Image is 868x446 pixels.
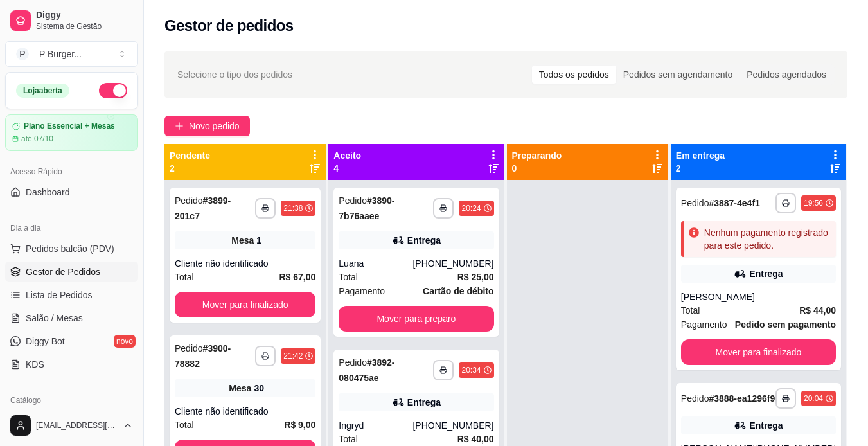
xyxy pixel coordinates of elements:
[177,67,292,82] span: Selecione o tipo dos pedidos
[461,365,481,375] div: 20:34
[26,312,83,325] span: Salão / Mesas
[283,351,303,361] div: 21:42
[681,290,836,303] div: [PERSON_NAME]
[704,226,831,252] div: Nenhum pagamento registrado para este pedido.
[39,48,82,60] div: P Burger ...
[676,162,725,175] p: 2
[412,419,493,432] div: [PHONE_NUMBER]
[5,114,138,151] a: Plano Essencial + Mesasaté 07/10
[229,382,251,395] span: Mesa
[799,305,836,316] strong: R$ 44,00
[256,234,261,247] div: 1
[254,382,264,395] div: 30
[457,434,494,444] strong: R$ 40,00
[339,419,412,432] div: Ingryd
[175,343,203,353] span: Pedido
[170,162,210,175] p: 2
[175,418,194,432] span: Total
[5,41,138,67] button: Select a team
[26,289,93,301] span: Lista de Pedidos
[5,182,138,202] a: Dashboard
[339,357,394,383] strong: # 3892-080475ae
[339,357,367,368] span: Pedido
[339,306,493,332] button: Mover para preparo
[5,308,138,328] a: Salão / Mesas
[681,317,727,332] span: Pagamento
[5,262,138,282] a: Gestor de Pedidos
[170,149,210,162] p: Pendente
[532,66,616,84] div: Todos os pedidos
[676,149,725,162] p: Em entrega
[339,270,358,284] span: Total
[36,420,118,431] span: [EMAIL_ADDRESS][DOMAIN_NAME]
[709,393,775,404] strong: # 3888-ea1296f9
[5,390,138,411] div: Catálogo
[279,272,316,282] strong: R$ 67,00
[740,66,833,84] div: Pedidos agendados
[99,83,127,98] button: Alterar Status
[175,195,203,206] span: Pedido
[616,66,740,84] div: Pedidos sem agendamento
[749,267,783,280] div: Entrega
[175,257,315,270] div: Cliente não identificado
[5,218,138,238] div: Dia a dia
[21,134,53,144] article: até 07/10
[709,198,759,208] strong: # 3887-4e4f1
[5,285,138,305] a: Lista de Pedidos
[681,198,709,208] span: Pedido
[283,203,303,213] div: 21:38
[5,354,138,375] a: KDS
[512,162,562,175] p: 0
[681,303,700,317] span: Total
[26,358,44,371] span: KDS
[26,186,70,199] span: Dashboard
[5,5,138,36] a: DiggySistema de Gestão
[333,149,361,162] p: Aceito
[36,21,133,31] span: Sistema de Gestão
[5,238,138,259] button: Pedidos balcão (PDV)
[175,270,194,284] span: Total
[681,393,709,404] span: Pedido
[26,335,65,348] span: Diggy Bot
[512,149,562,162] p: Preparando
[16,48,29,60] span: P
[804,393,823,404] div: 20:04
[24,121,115,131] article: Plano Essencial + Mesas
[5,161,138,182] div: Acesso Rápido
[339,195,367,206] span: Pedido
[457,272,494,282] strong: R$ 25,00
[749,419,783,432] div: Entrega
[333,162,361,175] p: 4
[339,257,412,270] div: Luana
[5,410,138,441] button: [EMAIL_ADDRESS][DOMAIN_NAME]
[461,203,481,213] div: 20:24
[175,121,184,130] span: plus
[5,331,138,352] a: Diggy Botnovo
[407,234,441,247] div: Entrega
[189,119,240,133] span: Novo pedido
[339,284,385,298] span: Pagamento
[284,420,315,430] strong: R$ 9,00
[164,15,294,36] h2: Gestor de pedidos
[407,396,441,409] div: Entrega
[423,286,493,296] strong: Cartão de débito
[804,198,823,208] div: 19:56
[175,292,315,317] button: Mover para finalizado
[164,116,250,136] button: Novo pedido
[175,405,315,418] div: Cliente não identificado
[412,257,493,270] div: [PHONE_NUMBER]
[735,319,836,330] strong: Pedido sem pagamento
[339,195,394,221] strong: # 3890-7b76aaee
[231,234,254,247] span: Mesa
[26,265,100,278] span: Gestor de Pedidos
[339,432,358,446] span: Total
[36,10,133,21] span: Diggy
[16,84,69,98] div: Loja aberta
[175,195,231,221] strong: # 3899-201c7
[681,339,836,365] button: Mover para finalizado
[26,242,114,255] span: Pedidos balcão (PDV)
[175,343,231,369] strong: # 3900-78882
